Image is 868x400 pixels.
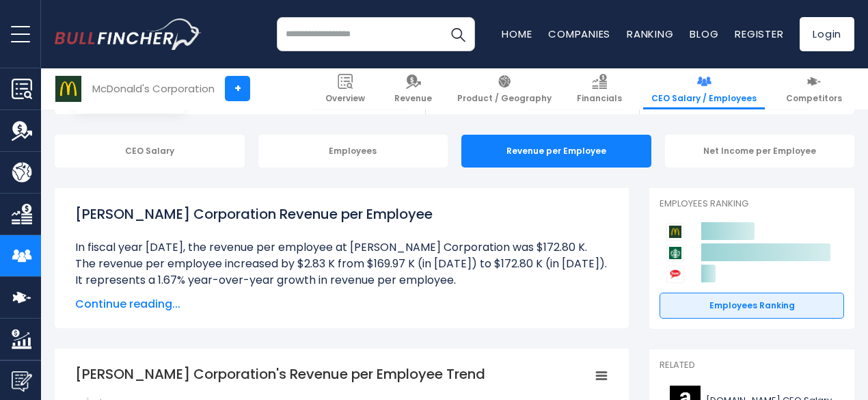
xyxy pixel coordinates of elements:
[55,18,202,50] a: Go to homepage
[317,68,373,109] a: Overview
[666,244,684,262] img: Starbucks Corporation competitors logo
[75,239,608,289] li: In fiscal year [DATE], the revenue per employee at [PERSON_NAME] Corporation was $172.80 K. The r...
[577,93,622,104] span: Financials
[778,68,850,109] a: Competitors
[569,68,630,109] a: Financials
[75,364,485,384] tspan: [PERSON_NAME] Corporation's Revenue per Employee Trend
[665,135,855,168] div: Net Income per Employee
[660,293,844,319] a: Employees Ranking
[735,27,783,41] a: Register
[75,296,608,312] span: Continue reading...
[800,17,854,51] a: Login
[666,265,684,283] img: Yum! Brands competitors logo
[325,93,365,104] span: Overview
[55,76,81,102] img: MCD logo
[651,93,757,104] span: CEO Salary / Employees
[75,204,608,224] h1: [PERSON_NAME] Corporation Revenue per Employee
[643,68,765,109] a: CEO Salary / Employees
[660,360,844,371] p: Related
[55,135,245,168] div: CEO Salary
[441,17,475,51] button: Search
[461,135,651,168] div: Revenue per Employee
[55,18,202,50] img: bullfincher logo
[666,223,684,241] img: McDonald's Corporation competitors logo
[627,27,673,41] a: Ranking
[786,93,842,104] span: Competitors
[92,81,215,96] div: McDonald's Corporation
[660,198,844,210] p: Employees Ranking
[449,68,560,109] a: Product / Geography
[258,135,448,168] div: Employees
[225,76,250,101] a: +
[502,27,532,41] a: Home
[386,68,440,109] a: Revenue
[548,27,610,41] a: Companies
[457,93,552,104] span: Product / Geography
[690,27,718,41] a: Blog
[394,93,432,104] span: Revenue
